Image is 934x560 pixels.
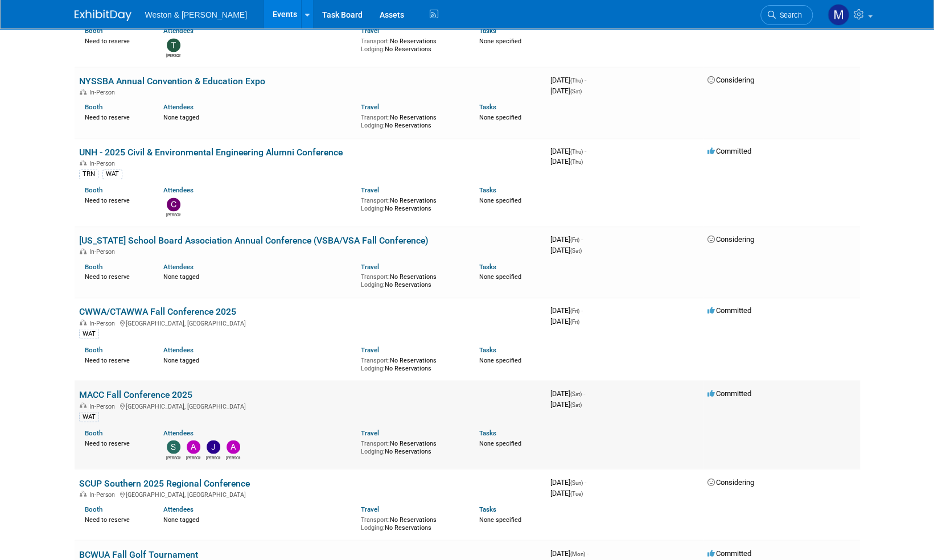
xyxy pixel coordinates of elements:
[79,328,99,339] div: WAT
[550,306,583,315] span: [DATE]
[163,103,194,111] a: Attendees
[707,306,751,315] span: Committed
[80,89,87,94] img: In-Person Event
[479,103,496,111] a: Tasks
[361,273,390,281] span: Transport:
[361,263,379,271] a: Travel
[570,550,585,557] span: (Mon)
[163,112,352,122] div: None tagged
[80,402,87,408] img: In-Person Event
[550,389,585,397] span: [DATE]
[361,114,390,121] span: Transport:
[89,248,118,256] span: In-Person
[89,89,118,96] span: In-Person
[79,477,250,488] a: SCUP Southern 2025 Regional Conference
[550,477,586,486] span: [DATE]
[570,479,583,485] span: (Sun)
[361,345,379,353] a: Travel
[570,159,583,165] span: (Thu)
[550,316,579,325] span: [DATE]
[79,489,541,498] div: [GEOGRAPHIC_DATA], [GEOGRAPHIC_DATA]
[361,429,379,437] a: Travel
[587,549,589,557] span: -
[361,516,390,523] span: Transport:
[361,524,385,531] span: Lodging:
[226,454,240,460] div: Alex Simpson
[167,38,180,52] img: Tom Hydro
[361,38,390,45] span: Transport:
[163,429,194,437] a: Attendees
[707,76,754,84] span: Considering
[361,122,385,129] span: Lodging:
[361,513,462,531] div: No Reservations No Reservations
[776,11,802,19] span: Search
[85,112,147,122] div: Need to reserve
[227,440,240,454] img: Alex Simpson
[361,195,462,212] div: No Reservations No Reservations
[361,197,390,204] span: Transport:
[85,505,102,513] a: Booth
[80,248,87,254] img: In-Person Event
[89,491,118,498] span: In-Person
[361,46,385,53] span: Lodging:
[479,27,496,35] a: Tasks
[89,319,118,327] span: In-Person
[163,513,352,524] div: None tagged
[707,235,754,244] span: Considering
[570,77,583,84] span: (Thu)
[361,205,385,212] span: Lodging:
[79,401,541,410] div: [GEOGRAPHIC_DATA], [GEOGRAPHIC_DATA]
[479,197,521,204] span: None specified
[570,248,582,254] span: (Sat)
[163,345,194,353] a: Attendees
[79,411,99,422] div: WAT
[479,273,521,281] span: None specified
[167,440,180,454] img: Shelly McComb
[479,38,521,45] span: None specified
[581,235,583,244] span: -
[479,505,496,513] a: Tasks
[163,27,194,35] a: Attendees
[585,76,586,84] span: -
[361,35,462,53] div: No Reservations No Reservations
[85,271,147,281] div: Need to reserve
[550,488,583,497] span: [DATE]
[828,4,849,26] img: Mary Ann Trujillo
[79,147,343,158] a: UNH - 2025 Civil & Environmental Engineering Alumni Conference
[707,389,751,397] span: Committed
[550,87,582,95] span: [DATE]
[361,103,379,111] a: Travel
[550,157,583,166] span: [DATE]
[80,319,87,325] img: In-Person Event
[707,477,754,486] span: Considering
[361,27,379,35] a: Travel
[80,491,87,496] img: In-Person Event
[145,10,247,19] span: Weston & [PERSON_NAME]
[583,389,585,397] span: -
[361,447,385,455] span: Lodging:
[361,356,390,364] span: Transport:
[570,308,579,314] span: (Fri)
[207,440,220,454] img: Jacob Callaghan
[479,114,521,121] span: None specified
[85,354,147,364] div: Need to reserve
[361,354,462,372] div: No Reservations No Reservations
[85,103,102,111] a: Booth
[550,76,586,84] span: [DATE]
[89,402,118,410] span: In-Person
[80,160,87,166] img: In-Person Event
[550,246,582,254] span: [DATE]
[85,263,102,271] a: Booth
[570,318,579,324] span: (Fri)
[361,281,385,289] span: Lodging:
[361,437,462,455] div: No Reservations No Reservations
[85,437,147,447] div: Need to reserve
[550,400,582,408] span: [DATE]
[79,549,198,559] a: BCWUA Fall Golf Tournament
[570,401,582,407] span: (Sat)
[167,197,180,211] img: Cassidy Yates
[550,549,589,557] span: [DATE]
[760,5,813,25] a: Search
[85,186,102,194] a: Booth
[550,235,583,244] span: [DATE]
